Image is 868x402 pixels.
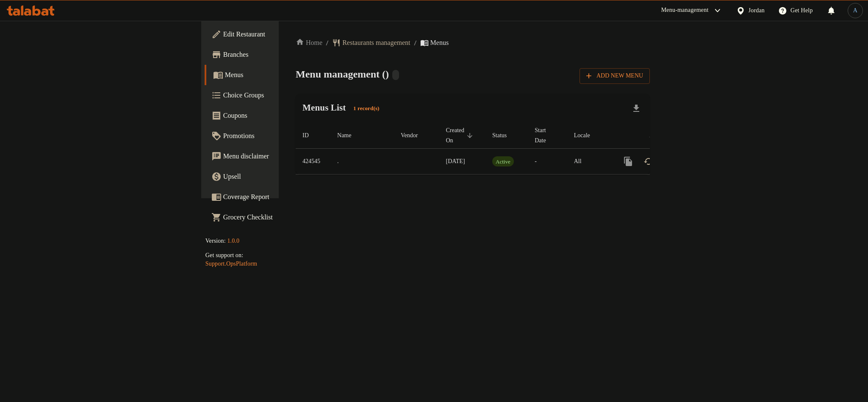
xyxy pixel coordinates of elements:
button: Add New Menu [580,68,650,84]
div: Export file [626,98,646,119]
a: Grocery Checklist [205,207,346,227]
span: Choice Groups [223,90,339,100]
span: Get support on: [205,252,243,258]
table: enhanced table [296,123,706,175]
span: A [853,6,857,15]
div: Jordan [749,6,765,15]
span: Status [492,130,518,141]
span: Menu disclaimer [223,151,339,161]
nav: breadcrumb [296,38,650,48]
a: Menus [205,65,346,85]
a: Coupons [205,105,346,126]
button: Change Status [638,151,659,172]
span: Created On [446,125,475,146]
span: Locale [574,130,601,141]
a: Choice Groups [205,85,346,105]
a: Restaurants management [332,38,410,48]
span: Vendor [401,130,429,141]
span: Grocery Checklist [223,212,339,222]
span: Name [337,130,362,141]
div: Menu-management [661,6,709,16]
a: Menu disclaimer [205,146,346,166]
span: Coverage Report [223,192,339,202]
li: / [414,38,417,48]
span: Active [492,157,514,166]
td: - [528,149,567,175]
a: Support.OpsPlatform [205,261,257,267]
span: [DATE] [446,158,465,164]
span: Edit Restaurant [223,29,339,39]
span: Menus [430,38,449,48]
a: Edit Restaurant [205,24,346,44]
span: 1 record(s) [348,105,385,113]
th: Actions [611,123,706,149]
h2: Menus List [302,101,385,115]
td: . [330,149,394,175]
button: more [618,151,638,172]
span: ID [302,130,320,141]
a: Branches [205,44,346,65]
td: All [567,149,611,175]
span: Promotions [223,131,339,141]
span: Branches [223,50,339,60]
span: Start Date [535,125,557,146]
span: Version: [205,238,226,244]
div: Total records count [348,102,385,116]
span: Coupons [223,111,339,121]
a: Promotions [205,126,346,146]
span: Restaurants management [342,38,410,48]
span: Menus [225,70,339,80]
a: Upsell [205,166,346,187]
span: 1.0.0 [227,238,239,244]
span: Add New Menu [586,71,643,81]
span: Upsell [223,172,339,182]
a: Coverage Report [205,187,346,207]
